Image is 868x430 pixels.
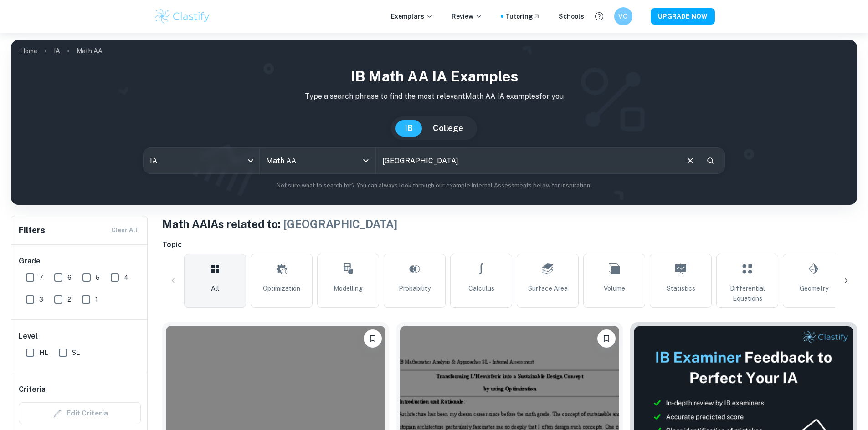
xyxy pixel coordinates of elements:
[162,239,857,250] h6: Topic
[96,273,100,283] span: 5
[597,329,616,348] button: Bookmark
[667,283,695,293] span: Statistics
[618,11,628,21] h6: VO
[154,7,211,25] img: Clastify logo
[399,283,431,293] span: Probability
[211,283,219,293] span: All
[19,256,141,267] h6: Grade
[18,181,850,190] p: Not sure what to search for? You can always look through our example Internal Assessments below f...
[468,283,494,293] span: Calculus
[391,11,433,21] p: Exemplars
[18,66,850,87] h1: IB Math AA IA examples
[95,294,98,304] span: 1
[54,45,60,57] a: IA
[124,273,128,283] span: 4
[528,283,568,293] span: Surface Area
[20,45,37,57] a: Home
[614,7,632,25] button: VO
[67,294,71,304] span: 2
[559,11,584,21] a: Schools
[376,148,678,173] input: E.g. modelling a logo, player arrangements, shape of an egg...
[720,283,774,304] span: Differential Equations
[19,331,141,342] h6: Level
[682,152,699,169] button: Clear
[39,273,43,283] span: 7
[67,273,72,283] span: 6
[364,329,382,348] button: Bookmark
[77,46,103,56] p: Math AA
[72,348,80,358] span: SL
[263,283,300,293] span: Optimization
[604,283,625,293] span: Volume
[19,384,46,395] h6: Criteria
[360,154,372,167] button: Open
[334,283,363,293] span: Modelling
[283,218,397,230] span: [GEOGRAPHIC_DATA]
[39,348,48,358] span: HL
[19,224,45,237] h6: Filters
[395,120,422,137] button: IB
[591,9,607,24] button: Help and Feedback
[39,294,43,304] span: 3
[19,402,141,424] div: Criteria filters are unavailable when searching by topic
[651,8,715,25] button: UPGRADE NOW
[144,148,259,173] div: IA
[18,91,850,102] p: Type a search phrase to find the most relevant Math AA IA examples for you
[424,120,473,137] button: College
[452,11,483,21] p: Review
[162,216,857,232] h1: Math AA IAs related to:
[800,283,828,293] span: Geometry
[703,153,718,168] button: Search
[505,11,540,21] a: Tutoring
[11,40,857,205] img: profile cover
